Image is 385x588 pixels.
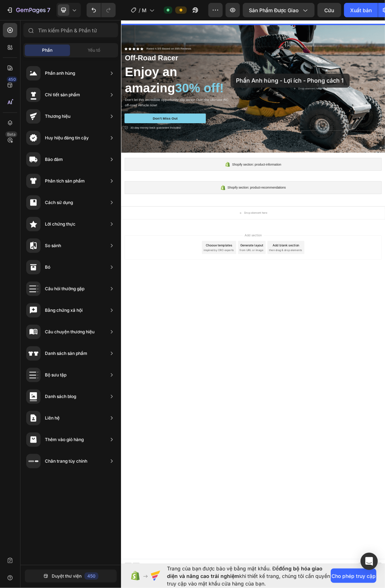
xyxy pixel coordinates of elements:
[45,372,66,378] font: Bộ sưu tập
[45,415,60,421] font: Liên hệ
[45,114,70,119] font: Thương hiệu
[45,200,73,205] font: Cách sử dụng
[87,3,116,17] div: Hoàn tác/Làm lại
[45,394,76,399] font: Danh sách blog
[331,569,376,583] button: Cho phép truy cập
[142,7,151,164] font: Mẫu sản phẩm gốc của Shopify
[3,3,54,17] button: 7
[45,264,50,270] font: Bó
[45,221,75,227] font: Lời chứng thực
[331,573,376,579] font: Cho phép truy cập
[121,15,385,568] iframe: Khu vực thiết kế
[45,286,84,291] font: Câu hỏi thường gặp
[47,6,50,14] font: 7
[317,3,341,17] button: Cứu
[42,47,53,53] font: Phần
[361,553,378,570] div: Mở Intercom Messenger
[167,573,330,587] font: khi thiết kế trang, chúng tôi cần quyền truy cập vào mật khẩu cửa hàng của bạn.
[45,458,87,464] font: Chân trang tùy chỉnh
[45,178,85,184] font: Phân tích sản phẩm
[52,573,82,579] font: Duyệt thư viện
[45,243,61,248] font: So sánh
[249,7,298,13] font: Sản phẩm được giao
[45,135,89,140] font: Huy hiệu đáng tin cậy
[45,157,63,162] font: Bảo đảm
[45,307,83,313] font: Bằng chứng xã hội
[87,573,96,579] font: 450
[88,47,101,53] font: Yếu tố
[350,7,372,13] font: Xuất bản
[8,77,16,82] font: 450
[45,437,84,442] font: Thêm vào giỏ hàng
[7,132,15,137] font: Beta
[325,7,334,13] font: Cứu
[45,329,94,334] font: Câu chuyện thương hiệu
[45,92,80,97] font: Chi tiết sản phẩm
[167,565,279,571] font: Trang của bạn được bảo vệ bằng mật khẩu. Để
[167,565,323,579] font: đồng bộ hóa giao diện và nâng cao trải nghiệm
[25,570,117,583] button: Duyệt thư viện450
[139,7,140,13] font: /
[45,70,75,76] font: Phần anh hùng
[23,23,118,37] input: Tìm kiếm Phần & Phần tử
[45,351,87,356] font: Danh sách sản phẩm
[243,3,315,17] button: Sản phẩm được giao
[344,3,378,17] button: Xuất bản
